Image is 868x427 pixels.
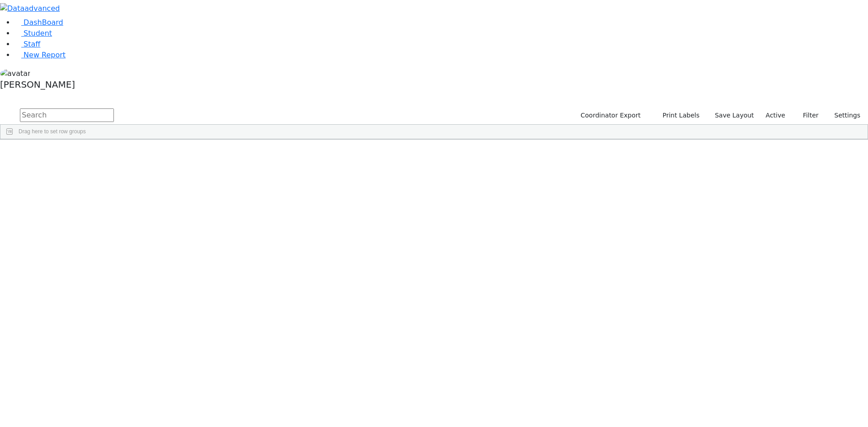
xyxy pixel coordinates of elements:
span: DashBoard [24,18,63,27]
button: Filter [791,108,823,122]
button: Settings [823,108,864,122]
a: DashBoard [14,18,63,27]
button: Coordinator Export [575,108,645,122]
span: Drag here to set row groups [19,128,86,135]
label: Active [762,108,789,122]
a: Staff [14,40,40,48]
span: Student [24,29,52,38]
span: Staff [24,40,40,48]
button: Print Labels [652,108,703,122]
input: Search [20,108,114,122]
a: New Report [14,51,66,59]
span: New Report [24,51,66,59]
a: Student [14,29,52,38]
button: Save Layout [711,108,758,122]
